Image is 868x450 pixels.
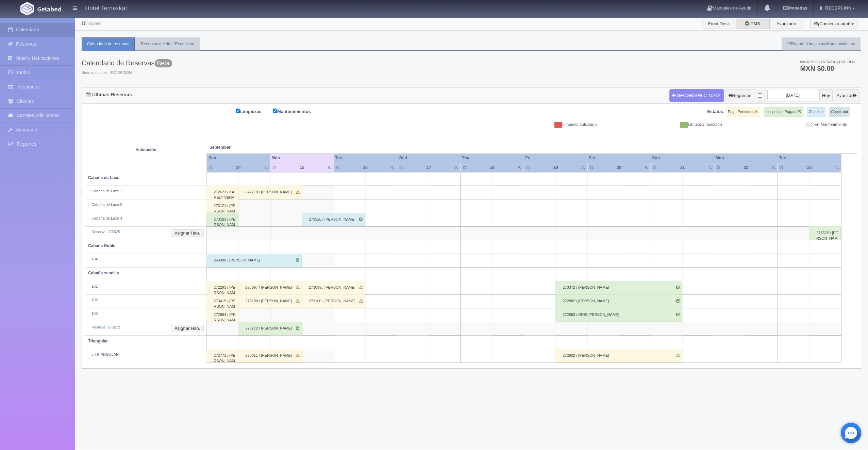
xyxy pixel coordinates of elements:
label: Estatus: [707,109,724,115]
b: Cabaña Doble [88,243,115,248]
div: 273100 / [PERSON_NAME] [302,294,365,308]
div: 273011 / [PERSON_NAME] [238,349,302,363]
b: Cabaña sencilla [88,271,119,275]
h4: Hotel Temexkal [85,3,127,12]
div: 18 [482,165,502,171]
th: Sun [651,154,714,163]
span: Ingresos / Ventas del día [800,60,855,64]
label: Hospedaje Pagado [764,107,803,117]
div: 5 TRIANGULAR [88,352,204,357]
div: 22 [736,165,756,171]
div: 273272 / [PERSON_NAME] [238,322,302,335]
div: 21 [672,165,692,171]
div: 103 [88,311,204,317]
div: En Mantenimiento [727,122,852,128]
h4: Últimas Reservas [86,92,132,97]
img: Getabed [20,2,34,15]
div: 273526 / [PERSON_NAME] [302,213,365,226]
button: Asignar Hab. [171,229,204,237]
div: 270372 / [PERSON_NAME] [555,281,682,294]
span: RECEPCION [823,5,851,11]
strong: Habitación [135,147,156,152]
a: Reporte Limpiezas/Mantenimientos [782,37,861,51]
div: 104 [88,257,204,262]
th: Sat [587,154,651,163]
a: Calendario de reservas [82,37,135,51]
div: 15 [292,165,312,171]
div: 16 [355,165,375,171]
a: Tablero [88,21,101,26]
input: Mantenimientos [273,109,277,113]
b: Triangular [88,339,108,343]
div: 272710 / [PERSON_NAME] [238,186,302,199]
div: 273121 / [PERSON_NAME] [206,199,238,213]
div: 20 [609,165,629,171]
div: 273415 / [PERSON_NAME] [206,294,238,308]
a: Reserva: 273272 [91,325,120,329]
button: Hoy [819,89,833,102]
div: Cabaña de Luxe 1 [88,189,204,194]
div: Limpieza realizada [602,122,727,128]
span: September [210,145,331,150]
th: Thu [461,154,524,163]
span: Beta [155,59,172,67]
div: 263300 / [PERSON_NAME] [206,254,302,267]
h3: Calendario de Reservas [82,59,172,67]
button: Avanzar [834,89,859,102]
button: [GEOGRAPHIC_DATA] [669,89,724,102]
label: Check-in [807,107,825,117]
h3: MXN $0.00 [800,65,855,72]
th: Tue [778,154,841,163]
label: PMS [736,19,770,29]
div: Cabaña de Luxe 2 [88,202,204,208]
a: Reservas del día / Recepción [135,37,200,51]
div: 272882 / [PERSON_NAME] [555,294,682,308]
div: 273525 / [PERSON_NAME] [809,226,841,240]
button: ¡Comienza aquí! [810,19,857,29]
div: 19 [546,165,566,171]
th: Wed [397,154,460,163]
label: Avanzado [769,19,803,29]
button: Regresar [725,89,753,102]
div: 14 [229,165,249,171]
button: Asignar Hab. [171,325,204,332]
div: 272771 / [PERSON_NAME] [206,349,238,363]
th: Tue [334,154,397,163]
input: Limpiezas [236,109,240,113]
div: 101 [88,284,204,289]
th: Mon [714,154,778,163]
th: Fri [524,154,587,163]
span: Buenas noches, RECEPCION. [82,70,172,76]
div: 17 [419,165,439,171]
div: 23 [799,165,819,171]
div: 273097 / [PERSON_NAME] [238,281,302,294]
div: 273183 / [PERSON_NAME] [206,213,238,226]
label: Check-out [829,107,850,117]
b: Cabaña de Luxe [88,175,119,180]
div: Limpieza solicitada [477,122,602,128]
div: 102 [88,298,204,303]
div: 273180 / [PERSON_NAME] [238,294,302,308]
a: Reserva: 273525 [91,230,120,234]
b: Monedas [783,5,807,11]
div: 272623 / KARELY VERASTICA [206,186,238,199]
label: Front Desk [702,19,736,29]
div: Cabaña de Luxe 3 [88,216,204,221]
div: 272902 / [PERSON_NAME] [555,349,682,363]
th: Sun [207,154,270,163]
img: Getabed [37,6,61,12]
label: Pago Pendiente [726,107,760,117]
div: 272994 / [PERSON_NAME] [206,308,238,322]
label: Limpiezas [236,107,272,115]
div: 272883 / GRIS [PERSON_NAME] [555,308,682,322]
label: Mantenimientos [273,107,321,115]
div: 273099 / [PERSON_NAME] [302,281,365,294]
div: 272293 / [PERSON_NAME] [206,281,238,294]
th: Mon [270,154,334,163]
